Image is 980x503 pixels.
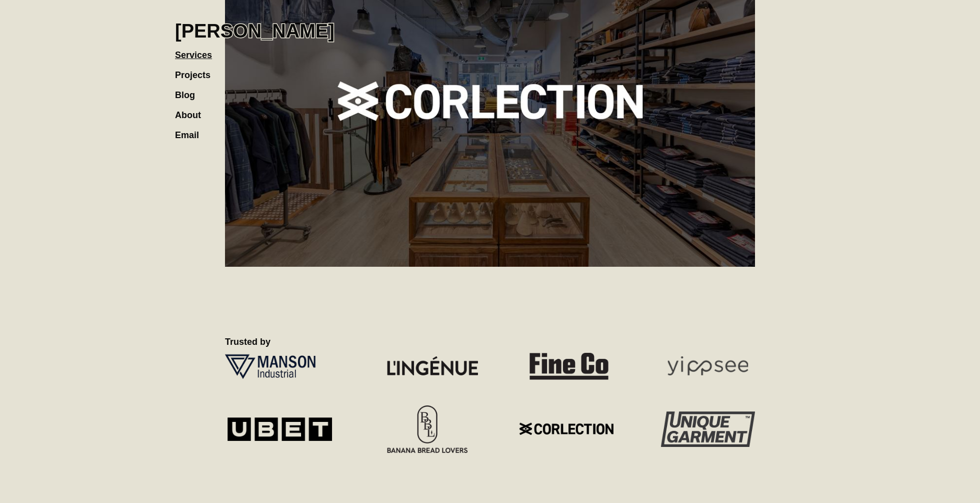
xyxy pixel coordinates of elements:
[225,473,755,483] p: ‍
[225,277,755,289] h2: ‍
[175,20,334,42] h1: [PERSON_NAME]
[225,299,755,311] h2: ‍
[175,40,222,60] a: Services
[175,100,211,120] a: About
[225,316,755,326] p: ‍
[225,336,755,348] h2: Trusted by
[175,120,209,140] a: Email
[175,60,220,80] a: Projects
[225,488,755,498] p: ‍
[225,458,755,468] p: ‍
[175,80,205,100] a: Blog
[175,10,334,42] a: home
